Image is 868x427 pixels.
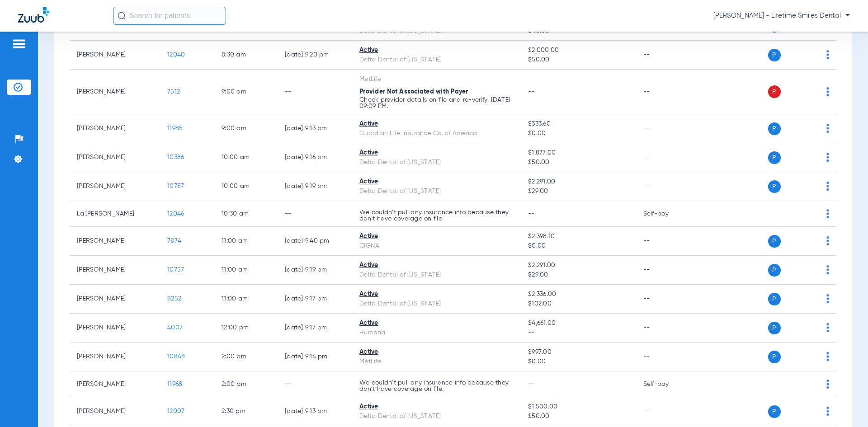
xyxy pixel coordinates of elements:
[636,371,697,397] td: Self-pay
[528,357,628,366] span: $0.00
[278,143,352,172] td: [DATE] 9:16 PM
[118,12,126,20] img: Search Icon
[167,324,183,331] span: 4007
[528,328,628,338] span: --
[359,380,514,392] p: We couldn’t pull any insurance info because they don’t have coverage on file.
[636,314,697,343] td: --
[278,343,352,371] td: [DATE] 9:14 PM
[528,290,628,299] span: $2,336.00
[359,55,514,65] div: Delta Dental of [US_STATE]
[768,180,781,193] span: P
[528,158,628,167] span: $50.00
[826,265,829,274] img: group-dot-blue.svg
[359,357,514,366] div: MetLife
[636,227,697,256] td: --
[70,201,160,227] td: La'[PERSON_NAME]
[70,371,160,397] td: [PERSON_NAME]
[278,371,352,397] td: --
[70,41,160,70] td: [PERSON_NAME]
[636,114,697,143] td: --
[359,412,514,421] div: Delta Dental of [US_STATE]
[826,87,829,96] img: group-dot-blue.svg
[167,154,184,160] span: 10386
[636,397,697,426] td: --
[359,209,514,222] p: We couldn’t pull any insurance info because they don’t have coverage on file.
[528,347,628,357] span: $997.00
[359,75,514,84] div: MetLife
[214,256,278,285] td: 11:00 AM
[826,380,829,389] img: group-dot-blue.svg
[528,381,535,387] span: --
[278,114,352,143] td: [DATE] 9:13 PM
[528,177,628,187] span: $2,291.00
[214,314,278,343] td: 12:00 PM
[768,122,781,135] span: P
[768,49,781,61] span: P
[167,238,181,244] span: 7874
[359,187,514,196] div: Delta Dental of [US_STATE]
[214,114,278,143] td: 9:00 AM
[359,89,468,95] span: Provider Not Associated with Payer
[636,41,697,70] td: --
[278,201,352,227] td: --
[12,38,26,49] img: hamburger-icon
[70,285,160,314] td: [PERSON_NAME]
[768,85,781,98] span: P
[359,328,514,338] div: Humana
[214,172,278,201] td: 10:00 AM
[359,158,514,167] div: Delta Dental of [US_STATE]
[278,41,352,70] td: [DATE] 9:20 PM
[278,285,352,314] td: [DATE] 9:17 PM
[70,70,160,114] td: [PERSON_NAME]
[113,7,226,25] input: Search for patients
[167,381,182,387] span: 11968
[528,270,628,280] span: $29.00
[528,129,628,138] span: $0.00
[278,172,352,201] td: [DATE] 9:19 PM
[167,183,184,189] span: 10757
[214,343,278,371] td: 2:00 PM
[167,125,183,131] span: 11985
[768,293,781,305] span: P
[214,371,278,397] td: 2:00 PM
[359,402,514,412] div: Active
[167,211,184,217] span: 12046
[636,343,697,371] td: --
[528,119,628,129] span: $333.60
[70,143,160,172] td: [PERSON_NAME]
[278,256,352,285] td: [DATE] 9:19 PM
[18,7,49,23] img: Zuub Logo
[768,151,781,164] span: P
[636,256,697,285] td: --
[214,285,278,314] td: 11:00 AM
[70,114,160,143] td: [PERSON_NAME]
[359,319,514,328] div: Active
[359,299,514,309] div: Delta Dental of [US_STATE]
[70,343,160,371] td: [PERSON_NAME]
[636,172,697,201] td: --
[528,402,628,412] span: $1,500.00
[167,267,184,273] span: 10757
[359,97,514,109] p: Check provider details on file and re-verify. [DATE] 09:09 PM.
[768,405,781,418] span: P
[636,70,697,114] td: --
[528,319,628,328] span: $4,661.00
[826,236,829,245] img: group-dot-blue.svg
[826,352,829,361] img: group-dot-blue.svg
[528,148,628,158] span: $1,877.00
[528,412,628,421] span: $50.00
[826,124,829,133] img: group-dot-blue.svg
[528,299,628,309] span: $102.00
[826,407,829,416] img: group-dot-blue.svg
[278,314,352,343] td: [DATE] 9:17 PM
[359,177,514,187] div: Active
[528,55,628,65] span: $50.00
[70,314,160,343] td: [PERSON_NAME]
[278,70,352,114] td: --
[826,294,829,303] img: group-dot-blue.svg
[359,290,514,299] div: Active
[70,172,160,201] td: [PERSON_NAME]
[528,232,628,241] span: $2,398.10
[768,235,781,248] span: P
[768,264,781,277] span: P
